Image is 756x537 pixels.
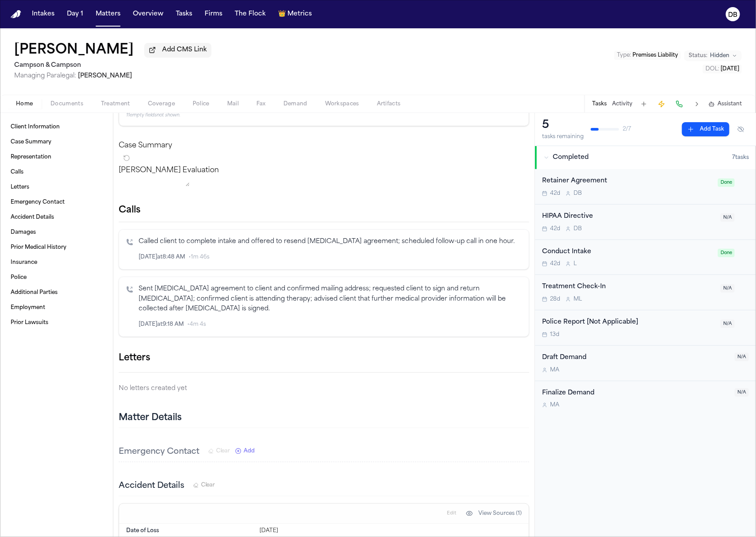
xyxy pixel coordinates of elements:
button: Edit DOL: 2025-07-25 [703,65,742,73]
div: Open task: Draft Demand [535,346,756,381]
dt: Date of Loss [126,527,255,534]
span: 7 task s [732,154,749,161]
span: 2 / 7 [623,126,631,133]
button: The Flock [231,6,269,22]
a: Day 1 [63,6,87,22]
span: Add [244,448,255,455]
a: Employment [7,301,106,315]
span: Clear [216,448,230,455]
a: Insurance [7,255,106,270]
button: Edit [444,506,459,521]
span: • 1m 46s [189,254,209,261]
h2: Matter Details [119,412,182,424]
span: • 4m 4s [187,321,206,328]
span: [DATE] at 9:18 AM [139,321,184,328]
span: 13d [550,331,559,338]
button: Edit matter name [14,42,134,58]
span: Completed [553,153,589,162]
h2: Campson & Campson [14,60,211,71]
div: Open task: Retainer Agreement [535,169,756,205]
button: Add CMS Link [144,43,211,57]
span: 42d [550,260,560,267]
span: [DATE] at 8:48 AM [139,254,185,261]
h3: Accident Details [119,480,184,492]
span: Clear [201,482,215,489]
span: Coverage [148,100,175,108]
button: Tasks [172,6,196,22]
button: Matters [92,6,124,22]
button: Add New [235,448,255,455]
button: Tasks [592,100,607,108]
button: Overview [129,6,167,22]
a: Prior Lawsuits [7,316,106,330]
span: L [574,260,577,267]
p: 11 empty fields not shown. [126,112,522,119]
span: 42d [550,190,560,197]
div: 5 [542,118,584,132]
div: Police Report [Not Applicable] [542,317,715,328]
div: Draft Demand [542,353,729,363]
a: crownMetrics [275,6,315,22]
span: Documents [50,100,83,108]
span: M L [574,296,582,303]
a: Home [11,10,21,19]
button: Intakes [28,6,58,22]
span: [PERSON_NAME] [78,73,132,79]
span: Mail [227,100,239,108]
button: Edit Type: Premises Liability [614,51,681,60]
div: Treatment Check-In [542,282,715,292]
span: N/A [721,213,735,222]
span: Premises Liability [632,53,678,58]
span: Add CMS Link [162,46,207,54]
p: Called client to complete intake and offered to resend [MEDICAL_DATA] agreement; scheduled follow... [139,237,522,247]
span: Home [16,100,33,108]
button: Add Task [682,122,729,136]
div: [DATE] [260,527,522,534]
p: [PERSON_NAME] Evaluation [119,165,529,176]
span: N/A [721,284,735,293]
a: Calls [7,165,106,179]
span: N/A [721,320,735,328]
span: 42d [550,225,560,232]
span: Status: [689,52,707,59]
a: Firms [201,6,226,22]
h2: Case Summary [119,140,529,151]
button: Completed7tasks [535,146,756,169]
h1: [PERSON_NAME] [14,42,134,58]
img: Finch Logo [11,10,21,19]
a: Letters [7,180,106,194]
span: Done [718,249,735,257]
div: Open task: Treatment Check-In [535,275,756,310]
button: Change status from Hidden [684,50,742,61]
span: M A [550,367,559,374]
span: N/A [735,388,749,397]
div: Conduct Intake [542,247,713,257]
a: Damages [7,225,106,240]
span: Police [193,100,209,108]
div: tasks remaining [542,133,584,140]
span: D B [574,190,582,197]
div: Open task: Conduct Intake [535,240,756,275]
button: Clear Accident Details [193,482,215,489]
span: Workspaces [325,100,359,108]
span: D B [574,225,582,232]
p: No letters created yet [119,383,529,394]
button: Clear Emergency Contact [208,448,230,455]
button: Add Task [638,98,650,110]
p: Sent [MEDICAL_DATA] agreement to client and confirmed mailing address; requested client to sign a... [139,284,522,314]
button: Make a Call [673,98,686,110]
div: Retainer Agreement [542,176,713,186]
div: HIPAA Directive [542,212,715,222]
h2: Calls [119,204,529,216]
button: View Sources (1) [461,506,526,521]
a: Emergency Contact [7,195,106,209]
span: Type : [617,53,631,58]
div: Open task: Police Report [Not Applicable] [535,310,756,346]
div: Open task: HIPAA Directive [535,205,756,240]
a: Additional Parties [7,286,106,300]
span: Treatment [101,100,130,108]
